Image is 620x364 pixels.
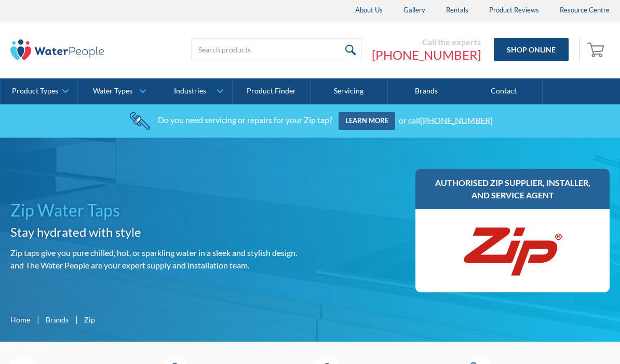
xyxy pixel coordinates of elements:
[388,78,465,104] a: Brands
[10,247,306,272] p: Zip taps give you pure chilled, hot, or sparkling water in a sleek and stylish design. and The Wa...
[1,78,77,104] a: Product Types
[93,87,132,96] div: Water Types
[587,41,607,58] img: shopping cart
[78,78,155,104] a: Water Types
[158,115,332,125] div: Do you need servicing or repairs for your Zip tap?
[339,112,395,130] a: Learn more
[46,314,69,325] a: Brands
[233,78,310,104] a: Product Finder
[155,78,232,104] a: Industries
[84,314,95,325] div: Zip
[192,38,361,61] input: Search products
[10,314,30,325] a: Home
[426,177,599,201] h3: Authorised Zip supplier, installer, and service agent
[311,78,388,104] a: Servicing
[10,39,104,60] img: The Water People
[74,313,79,326] div: |
[10,223,306,241] h2: Stay hydrated with style
[494,38,569,61] a: Shop Online
[35,313,41,326] div: |
[10,198,306,223] h1: Zip Water Taps
[399,115,493,125] div: or call
[372,37,481,47] div: Call the experts
[420,115,493,125] a: [PHONE_NUMBER]
[174,87,206,96] div: Industries
[585,37,610,62] a: Open cart containing items
[461,220,564,282] img: Zip
[465,78,543,104] a: Contact
[372,47,481,63] a: [PHONE_NUMBER]
[12,87,58,96] div: Product Types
